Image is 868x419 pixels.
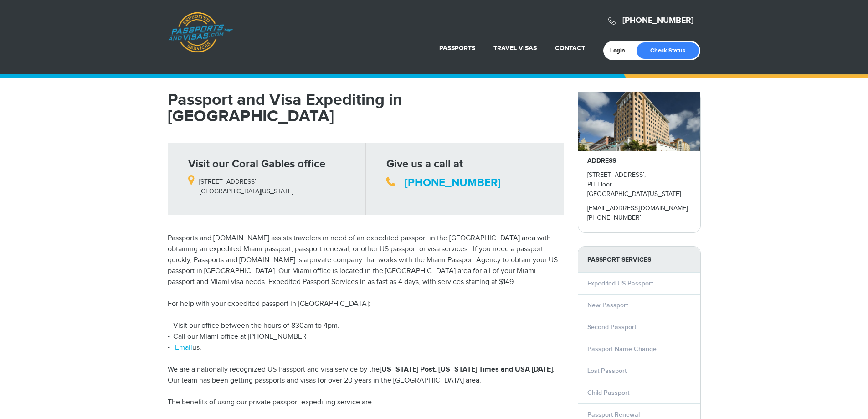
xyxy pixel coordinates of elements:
[168,331,564,342] li: Call our Miami office at [PHONE_NUMBER]
[587,279,653,287] a: Expedited US Passport
[587,345,657,353] a: Passport Name Change
[188,157,325,171] strong: Visit our Coral Gables office
[587,205,688,212] a: [EMAIL_ADDRESS][DOMAIN_NAME]
[168,92,564,124] h1: Passport and Visa Expediting in [GEOGRAPHIC_DATA]
[168,321,564,331] li: Visit our office between the hours of 830am to 4pm.
[168,397,564,408] p: The benefits of using our private passport expediting service are :
[175,343,192,352] a: Email
[168,364,564,386] p: We are a nationally recognized US Passport and visa service by the . Our team has been getting pa...
[168,12,233,53] a: Passports & [DOMAIN_NAME]
[168,342,564,353] li: us.
[555,44,585,52] a: Contact
[386,157,463,171] strong: Give us a call at
[587,301,628,309] a: New Passport
[188,172,359,197] p: [STREET_ADDRESS] [GEOGRAPHIC_DATA][US_STATE]
[578,247,700,273] strong: PASSPORT SERVICES
[578,92,700,151] img: miami_-_28de80_-_029b8f063c7946511503b0bb3931d518761db640.jpg
[610,47,632,54] a: Login
[587,367,627,375] a: Lost Passport
[587,213,691,223] p: [PHONE_NUMBER]
[380,365,553,374] strong: [US_STATE] Post, [US_STATE] Times and USA [DATE]
[637,42,699,59] a: Check Status
[168,299,564,310] p: For help with your expedited passport in [GEOGRAPHIC_DATA]:
[587,411,640,419] a: Passport Renewal
[439,44,475,52] a: Passports
[168,233,564,288] p: Passports and [DOMAIN_NAME] assists travelers in need of an expedited passport in the [GEOGRAPHIC...
[587,389,629,397] a: Child Passport
[587,323,636,331] a: Second Passport
[622,16,693,26] a: [PHONE_NUMBER]
[405,176,501,189] a: [PHONE_NUMBER]
[493,44,537,52] a: Travel Visas
[587,171,691,199] p: [STREET_ADDRESS], PH Floor [GEOGRAPHIC_DATA][US_STATE]
[587,157,616,165] strong: ADDRESS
